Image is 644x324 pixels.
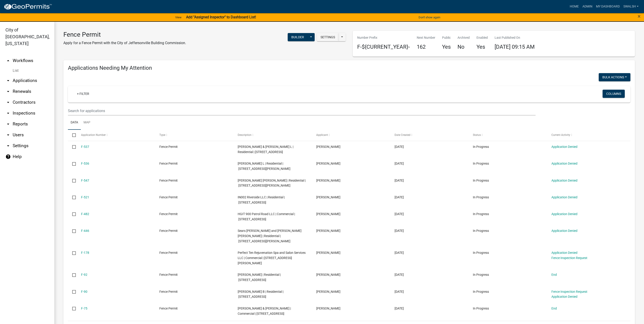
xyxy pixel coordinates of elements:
[469,130,547,141] datatable-header-cell: Status
[568,2,581,11] a: Home
[395,290,404,293] span: 08/10/2022
[68,106,536,115] input: Search for applications
[5,143,11,149] i: arrow_drop_down
[238,162,290,170] span: Taylor Codi L | Residential | 2405 Cornwell Dr
[238,273,281,282] span: Tilton Nancy | Residential | 3541 Peach Tree Street
[186,15,256,19] strong: Add "Assigned Inspector" to Dashboard List!
[638,14,641,19] button: Close
[395,229,404,233] span: 01/24/2024
[442,35,451,40] p: Public
[238,195,285,204] span: IN002 Riverside LLC | Residential | 415 E Riverside Drive, Jeffersonville, IN
[395,133,410,137] span: Date Created
[5,89,11,94] i: arrow_drop_down
[68,65,630,71] h4: Applications Needing My Attention
[551,251,577,254] a: Application Denied
[395,307,404,310] span: 07/22/2022
[395,273,404,276] span: 08/11/2022
[81,212,89,216] a: F-482
[159,212,178,216] span: Fence Permit
[473,212,489,216] span: In Progress
[238,290,283,299] span: Wilson Lindsay B | Residential | 6014 Cookie Dr, Charlestown, IN 47111
[238,179,306,187] span: Shaughnessy Erin Marie | Residential | 8006 Stacy Springs Blvd, Charlestown, IN 47111
[476,35,488,40] p: Enabled
[473,179,489,182] span: In Progress
[495,44,535,50] span: [DATE] 09:15 AM
[233,130,312,141] datatable-header-cell: Description
[316,133,328,137] span: Applicant
[317,33,339,41] button: Settings
[551,290,587,293] a: Fence Inspection Request
[473,195,489,199] span: In Progress
[159,273,178,276] span: Fence Permit
[551,145,577,149] a: Application Denied
[551,295,577,298] a: Application Denied
[551,212,577,216] a: Application Denied
[473,307,489,310] span: In Progress
[159,133,165,137] span: Type
[77,130,155,141] datatable-header-cell: Application Number
[159,290,178,293] span: Fence Permit
[547,130,625,141] datatable-header-cell: Current Activity
[316,290,340,293] span: Sharon Steltz
[159,195,178,199] span: Fence Permit
[495,35,535,40] p: Last Published On
[5,154,11,159] i: help
[5,100,11,105] i: arrow_drop_down
[5,121,11,127] i: arrow_drop_down
[357,35,410,40] p: Number Prefix
[238,145,293,154] span: Hoffmann David J & Teri L | Residential | 3 Surrey Lane
[81,162,89,165] a: F-536
[395,179,404,182] span: 04/20/2024
[316,162,340,165] span: Kevin Strong
[63,31,186,38] h3: Fence Permit
[81,133,106,137] span: Application Number
[417,14,442,21] button: Don't show again
[551,179,577,182] a: Application Denied
[81,195,89,199] a: F-521
[551,273,557,276] a: End
[159,145,178,149] span: Fence Permit
[81,145,89,149] a: F-537
[316,251,340,254] span: jeffery a murphy
[159,229,178,233] span: Fence Permit
[238,133,251,137] span: Description
[316,195,340,199] span: Chandni Dhanjal
[473,273,489,276] span: In Progress
[81,307,87,310] a: F-75
[159,162,178,165] span: Fence Permit
[81,179,89,182] a: F-547
[316,273,340,276] span: Mary Frey
[81,229,89,233] a: F-446
[622,2,640,11] a: swalsh
[603,90,625,98] button: Columns
[316,145,340,149] span: David Hoffmann
[551,307,557,310] a: End
[63,40,186,46] p: Apply for a Fence Permit with the City of Jeffersonville Building Commission.
[5,110,11,116] i: arrow_drop_down
[81,251,89,254] a: F-178
[68,115,81,130] a: Data
[81,115,93,130] a: Map
[395,145,404,149] span: 04/26/2024
[395,212,404,216] span: 02/06/2024
[5,58,11,63] i: arrow_drop_up
[159,251,178,254] span: Fence Permit
[159,307,178,310] span: Fence Permit
[473,133,481,137] span: Status
[473,145,489,149] span: In Progress
[457,35,470,40] p: Archived
[312,130,390,141] datatable-header-cell: Applicant
[81,273,87,276] a: F-92
[551,133,570,137] span: Current Activity
[5,132,11,138] i: arrow_drop_down
[395,162,404,165] span: 04/24/2024
[238,229,302,243] span: Sears Hannah Brooke and Ellis Drew Mitchell | Residential | 4050 Williams Crossing Way Jeffersonv...
[238,251,306,265] span: Perfect Ten Rejuvenation Spa and Salon Services LLC | Commercial | 320 W. Gordon Gutman
[81,290,87,293] a: F-90
[288,33,308,41] button: Builder
[316,307,340,310] span: Jennifer Scroggins
[238,212,295,221] span: HGIT 900 Patrol Road LLC | Commercial | 8383 158th Avenue NE # 280, Redmond, WA 98052
[551,256,587,260] a: Fence Inspection Request
[395,251,404,254] span: 11/10/2022
[390,130,469,141] datatable-header-cell: Date Created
